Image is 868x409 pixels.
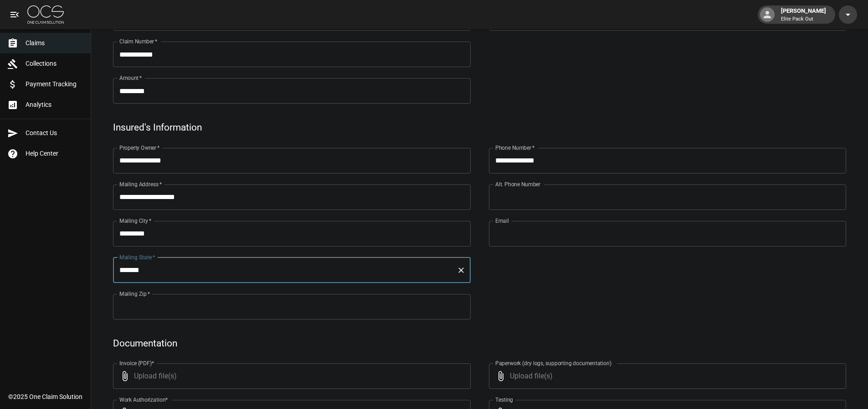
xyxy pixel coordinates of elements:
button: open drawer [5,5,24,24]
label: Paperwork (dry logs, supporting documentation) [495,359,611,367]
label: Mailing City [119,217,152,225]
button: Clear [455,264,467,277]
span: Contact Us [26,128,83,138]
label: Amount [119,74,142,82]
span: Collections [26,59,83,68]
label: Mailing Address [119,180,162,188]
label: Work Authorization* [119,396,168,404]
span: Help Center [26,149,83,158]
label: Property Owner [119,144,160,152]
label: Email [495,217,509,225]
span: Analytics [26,100,83,110]
span: Claims [26,38,83,48]
label: Testing [495,396,513,404]
span: Payment Tracking [26,79,83,89]
img: ocs-logo-white-transparent.png [27,5,64,24]
p: Elite Pack Out [781,16,826,23]
label: Alt. Phone Number [495,180,540,188]
label: Mailing State [119,253,155,261]
label: Mailing Zip [119,290,150,298]
label: Invoice (PDF)* [119,359,154,367]
span: Upload file(s) [510,363,822,389]
span: Upload file(s) [134,363,446,389]
label: Claim Number [119,37,157,45]
label: Phone Number [495,144,534,152]
div: © 2025 One Claim Solution [8,392,82,401]
div: [PERSON_NAME] [777,6,830,23]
